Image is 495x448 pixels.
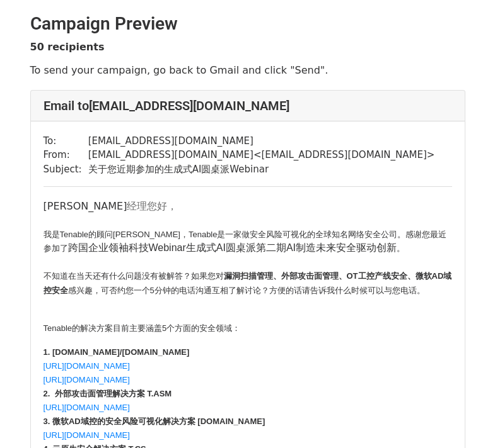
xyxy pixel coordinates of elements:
td: Subject: [44,162,88,177]
span: 感兴趣，可否约您一个5分钟的电话沟通互相了解讨论？方便的话请告诉我什么时候可以与您电话。 [68,286,425,295]
a: [URL][DOMAIN_NAME] [44,403,130,412]
td: [EMAIL_ADDRESS][DOMAIN_NAME] [88,134,435,148]
span: 经理您好， [127,201,177,211]
span: 我是Tenable的顾问[PERSON_NAME]，Tenable是一家做安全风险可视化的全球知名网络安全公司。感谢您最近参加了 [44,230,447,253]
p: [PERSON_NAME] [44,199,452,213]
span: Tenable的解决方案目前主要涵盖5个方面的安全领域： [44,323,241,333]
strong: 50 recipients [30,41,105,53]
span: 2. 外部攻击面管理解决方案 T.ASM [44,389,172,398]
td: 关于您近期参加的生成式AI圆桌派Webinar [88,162,435,177]
span: 不知道在当天还有什么问题没有被解答？如果您对 [44,271,224,281]
a: [URL][DOMAIN_NAME] [44,361,130,371]
a: [URL][DOMAIN_NAME] [44,430,130,440]
td: From: [44,148,88,162]
td: [EMAIL_ADDRESS][DOMAIN_NAME] < [EMAIL_ADDRESS][DOMAIN_NAME] > [88,148,435,162]
h2: Campaign Preview [30,13,465,35]
font: 跨国企业领袖科技Webinar生成式AI圆桌派第二期AI制造未来安全驱动创新 [44,228,447,253]
p: To send your campaign, go back to Gmail and click "Send". [30,64,465,77]
span: 3. 微软AD域控的安全风险可视化解决方案 [DOMAIN_NAME] [44,417,265,426]
span: 漏洞扫描管理、外部攻击面管理、OT工控产线安全、微软AD域控安全 [44,271,452,294]
span: 。 [397,244,405,253]
a: [URL][DOMAIN_NAME] [44,375,130,384]
td: To: [44,134,88,148]
span: 1. [DOMAIN_NAME]/[DOMAIN_NAME] [44,347,190,357]
h4: Email to [EMAIL_ADDRESS][DOMAIN_NAME] [44,98,452,113]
